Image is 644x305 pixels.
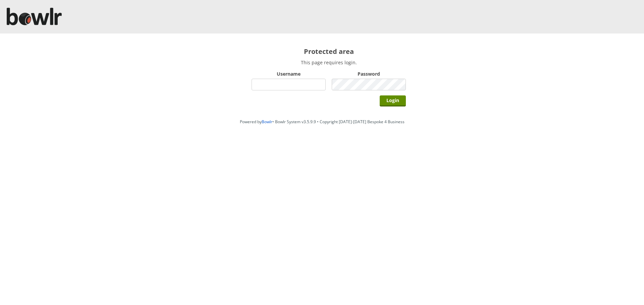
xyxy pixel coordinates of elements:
a: Bowlr [262,119,272,125]
span: Powered by • Bowlr System v3.5.9.9 • Copyright [DATE]-[DATE] Bespoke 4 Business [240,119,405,125]
input: Login [380,95,406,106]
h2: Protected area [252,47,406,56]
label: Password [332,71,406,77]
p: This page requires login. [252,59,406,66]
label: Username [252,71,326,77]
